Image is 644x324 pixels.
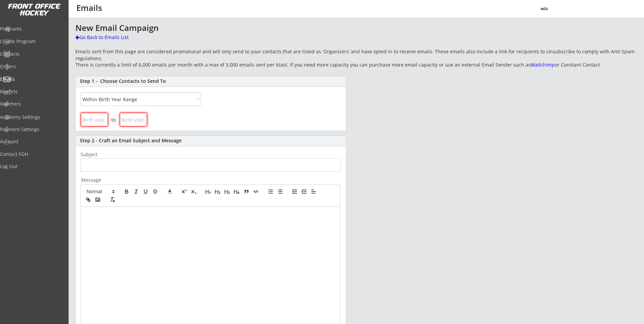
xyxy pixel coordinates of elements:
[80,152,104,157] div: Subject
[309,187,318,196] span: Text alignment
[75,24,401,32] div: New Email Campaign
[81,113,108,126] input: Birth year
[80,79,342,84] div: Step 1 - Choose Contacts to Send To
[531,61,555,68] a: Mailchimp
[84,187,117,196] span: Font size
[111,116,119,123] div: to
[81,178,105,182] div: Message
[75,48,637,68] div: Emails sent from this page are considered promotional and will only send to your contacts that ar...
[120,113,147,126] input: Birth year
[165,187,174,196] span: Font color
[75,34,145,41] div: Go Back to Emails List
[80,138,342,143] div: Step 2 - Craft an Email Subject and Message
